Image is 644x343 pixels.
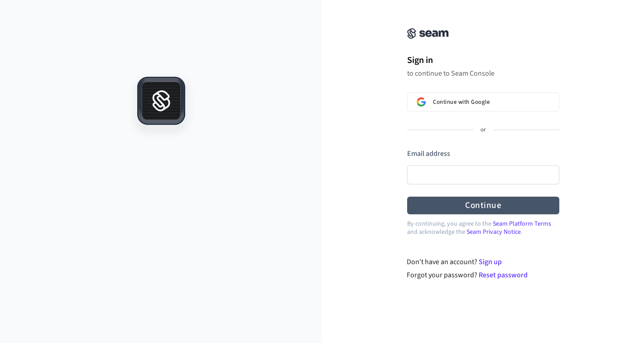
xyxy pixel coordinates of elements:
p: or [481,126,486,134]
p: By continuing, you agree to the and acknowledge the . [407,220,559,236]
img: Seam Console [407,28,449,39]
div: Forgot your password? [407,270,559,280]
p: to continue to Seam Console [407,69,559,78]
a: Seam Platform Terms [493,219,551,228]
button: Sign in with GoogleContinue with Google [407,92,559,111]
button: Continue [407,197,559,214]
h1: Sign in [407,53,559,67]
a: Reset password [479,270,528,280]
a: Sign up [479,257,502,267]
span: Continue with Google [433,98,490,106]
div: Don't have an account? [407,256,559,267]
img: Sign in with Google [417,97,426,106]
a: Seam Privacy Notice [466,227,521,237]
label: Email address [407,149,450,159]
